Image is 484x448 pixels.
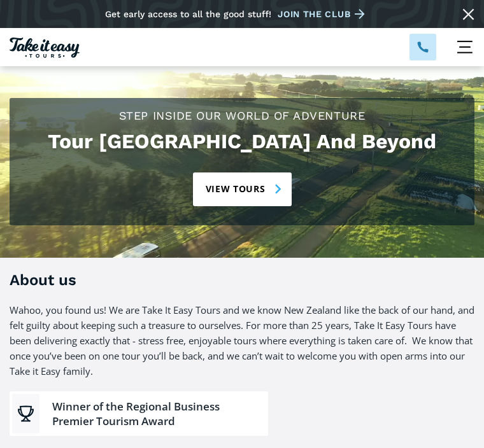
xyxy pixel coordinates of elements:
[19,108,465,123] h2: Step Inside Our World Of Adventure
[10,36,80,58] a: Homepage
[105,9,271,19] div: Get early access to all the good stuff!
[10,270,474,290] h3: About us
[19,130,465,153] h1: Tour [GEOGRAPHIC_DATA] And Beyond
[10,302,474,379] p: Wahoo, you found us! We are Take It Easy Tours and we know New Zealand like the back of our hand,...
[52,399,259,428] div: Winner of the Regional Business Premier Tourism Award
[193,172,292,206] a: View tours
[459,5,478,24] a: Close message
[278,7,369,21] a: Join the club
[446,28,484,66] div: menu
[10,38,80,58] img: Take it easy Tours logo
